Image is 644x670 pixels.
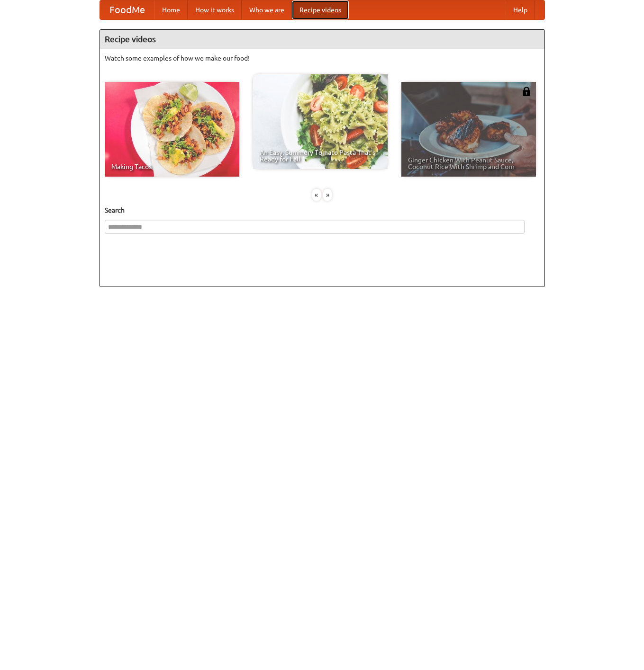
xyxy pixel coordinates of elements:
p: Watch some examples of how we make our food! [105,54,540,63]
img: 483408.png [522,87,531,96]
a: Recipe videos [292,0,349,19]
a: An Easy, Summery Tomato Pasta That's Ready for Fall [253,74,388,169]
a: Making Tacos [105,82,239,177]
div: « [312,189,321,201]
span: Making Tacos [111,163,233,170]
a: How it works [188,0,242,19]
div: » [323,189,332,201]
span: An Easy, Summery Tomato Pasta That's Ready for Fall [260,149,381,162]
h5: Search [105,205,540,215]
a: FoodMe [100,0,154,19]
a: Help [506,0,535,19]
a: Who we are [242,0,292,19]
a: Home [154,0,188,19]
h4: Recipe videos [100,30,544,49]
